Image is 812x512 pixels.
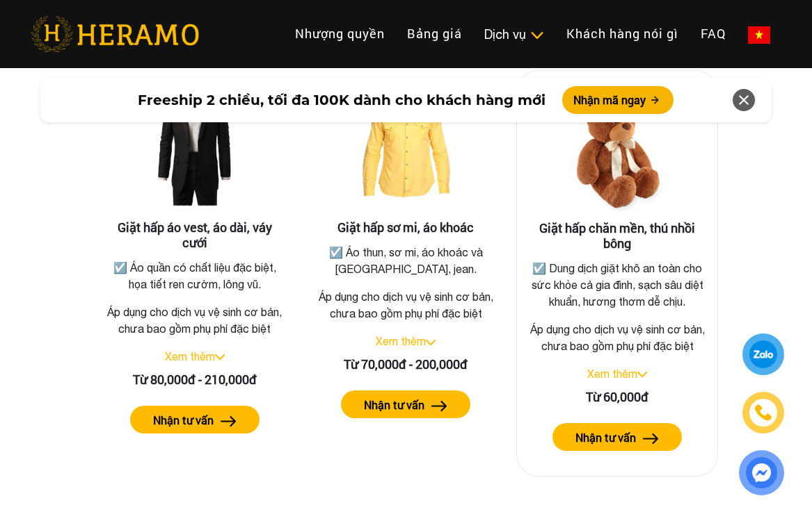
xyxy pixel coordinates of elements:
[221,416,237,427] img: arrow
[548,82,687,221] img: Giặt hấp chăn mền, thú nhồi bông
[745,394,782,431] a: phone-icon
[530,28,544,42] img: subToggleIcon
[153,412,214,429] label: Nhận tư vấn
[317,390,496,418] a: Nhận tư vấn arrow
[431,401,447,411] img: arrow
[756,405,771,420] img: phone-icon
[105,406,285,433] a: Nhận tư vấn arrow
[138,90,546,110] span: Freeship 2 chiều, tối đa 100K dành cho khách hàng mới
[336,81,475,220] img: Giặt hấp sơ mi, áo khoác
[528,221,706,251] h3: Giặt hấp chăn mền, thú nhồi bông
[125,81,264,220] img: Giặt hấp áo vest, áo dài, váy cưới
[587,368,637,380] a: Xem thêm
[284,19,396,49] a: Nhượng quyền
[317,355,496,374] div: Từ 70,000đ - 200,000đ
[562,86,674,114] button: Nhận mã ngay
[105,370,285,389] div: Từ 80,000đ - 210,000đ
[105,220,285,250] h3: Giặt hấp áo vest, áo dài, váy cưới
[319,244,493,277] p: ☑️ Áo thun, sơ mi, áo khoác và [GEOGRAPHIC_DATA], jean.
[531,260,703,310] p: ☑️ Dung dịch giặt khô an toàn cho sức khỏe cả gia đình, sạch sâu diệt khuẩn, hương thơm dễ chịu.
[528,388,706,406] div: Từ 60,000đ
[31,16,199,52] img: heramo-logo.png
[426,340,436,345] img: arrow_down.svg
[528,423,706,451] a: Nhận tư vấn arrow
[637,372,647,377] img: arrow_down.svg
[165,350,215,363] a: Xem thêm
[484,25,544,44] div: Dịch vụ
[364,397,424,413] label: Nhận tư vấn
[317,220,496,236] h3: Giặt hấp sơ mi, áo khoác
[105,304,285,337] p: Áp dụng cho dịch vụ vệ sinh cơ bản, chưa bao gồm phụ phí đặc biệt
[376,335,426,347] a: Xem thêm
[552,423,682,451] button: Nhận tư vấn
[555,19,690,49] a: Khách hàng nói gì
[317,288,496,322] p: Áp dụng cho dịch vụ vệ sinh cơ bản, chưa bao gồm phụ phí đặc biệt
[643,433,659,444] img: arrow
[575,429,636,446] label: Nhận tư vấn
[108,259,282,292] p: ☑️ Áo quần có chất liệu đặc biệt, họa tiết ren cườm, lông vũ.
[215,354,225,360] img: arrow_down.svg
[528,321,706,354] p: Áp dụng cho dịch vụ vệ sinh cơ bản, chưa bao gồm phụ phí đặc biệt
[341,390,470,418] button: Nhận tư vấn
[130,406,260,433] button: Nhận tư vấn
[396,19,473,49] a: Bảng giá
[690,19,737,49] a: FAQ
[748,26,770,44] img: vn-flag.png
